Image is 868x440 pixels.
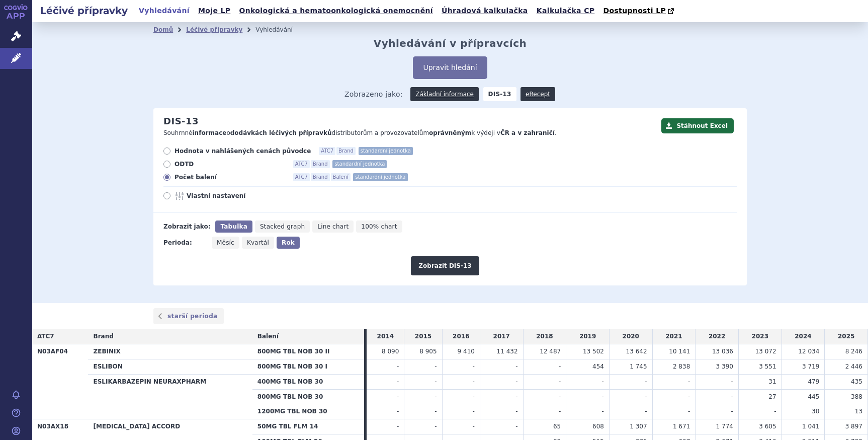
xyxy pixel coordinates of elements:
strong: oprávněným [429,129,471,136]
span: 31 [768,378,776,385]
a: Moje LP [195,4,233,18]
span: 2 446 [845,363,862,370]
span: 388 [851,393,862,400]
span: 10 141 [669,348,690,355]
span: 13 642 [626,348,647,355]
span: Stacked graph [260,223,305,230]
span: 13 502 [583,348,604,355]
span: Vlastní nastavení [187,192,297,200]
td: 2014 [367,329,404,344]
td: 2022 [696,329,739,344]
span: 13 [855,408,862,415]
th: ZEBINIX [88,344,252,359]
span: - [515,363,517,370]
button: Stáhnout Excel [661,118,734,133]
th: ESLIKARBAZEPIN NEURAXPHARM [88,374,252,419]
span: - [515,408,517,415]
td: 2024 [782,329,825,344]
th: 1200MG TBL NOB 30 [252,404,364,419]
strong: informace [193,129,227,136]
span: Brand [336,147,356,155]
span: 3 719 [802,363,819,370]
a: starší perioda [153,308,224,324]
span: standardní jednotka [332,160,387,168]
span: - [731,408,733,415]
span: 479 [808,378,819,385]
th: ESLIBON [88,359,252,374]
span: 27 [768,393,776,400]
p: Souhrnné o distributorům a provozovatelům k výdeji v . [163,129,656,137]
a: Vyhledávání [136,4,193,18]
span: Měsíc [217,239,234,246]
span: - [559,408,561,415]
td: 2018 [523,329,566,344]
span: 11 432 [497,348,518,355]
span: - [397,423,399,430]
span: 8 090 [382,348,399,355]
span: - [397,408,399,415]
td: 2020 [609,329,652,344]
span: 12 034 [798,348,819,355]
span: - [645,378,647,385]
span: 3 605 [759,423,776,430]
span: Zobrazeno jako: [344,87,403,101]
li: Vyhledávání [255,22,306,37]
span: Balení [331,173,351,181]
a: Onkologická a hematoonkologická onemocnění [236,4,436,18]
span: - [397,393,399,400]
span: 445 [808,393,819,400]
span: - [397,363,399,370]
span: 3 390 [716,363,733,370]
span: ATC7 [293,160,310,168]
span: Brand [311,173,330,181]
span: 3 897 [845,423,862,430]
span: Brand [93,333,113,340]
button: Zobrazit DIS-13 [411,256,479,275]
span: standardní jednotka [359,147,413,155]
button: Upravit hledání [413,56,487,79]
span: 8 246 [845,348,862,355]
h2: Léčivé přípravky [32,4,136,18]
td: 2016 [442,329,480,344]
th: 800MG TBL NOB 30 [252,389,364,404]
span: ODTD [175,160,285,168]
strong: DIS-13 [483,87,516,101]
span: - [688,378,690,385]
a: Dostupnosti LP [600,4,679,18]
span: - [435,393,437,400]
span: - [473,363,475,370]
span: 1 774 [716,423,733,430]
span: Tabulka [220,223,247,230]
strong: dodávkách léčivých přípravků [230,129,332,136]
a: Domů [153,26,173,33]
span: - [688,408,690,415]
span: - [731,378,733,385]
span: - [515,423,517,430]
span: 13 072 [755,348,776,355]
td: 2021 [652,329,696,344]
span: - [645,408,647,415]
td: 2015 [404,329,442,344]
td: 2019 [566,329,610,344]
span: - [473,423,475,430]
span: Dostupnosti LP [603,7,666,15]
span: - [515,393,517,400]
th: 400MG TBL NOB 30 [252,374,364,389]
span: - [473,378,475,385]
span: Line chart [317,223,349,230]
span: 1 745 [630,363,647,370]
span: - [602,393,604,400]
span: 1 307 [630,423,647,430]
th: 800MG TBL NOB 30 I [252,359,364,374]
span: - [602,378,604,385]
span: 454 [592,363,604,370]
span: ATC7 [37,333,54,340]
span: Brand [311,160,330,168]
span: ATC7 [319,147,335,155]
a: Léčivé přípravky [186,26,242,33]
span: ATC7 [293,173,310,181]
span: - [559,363,561,370]
span: standardní jednotka [353,173,407,181]
span: 608 [592,423,604,430]
span: Rok [282,239,295,246]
